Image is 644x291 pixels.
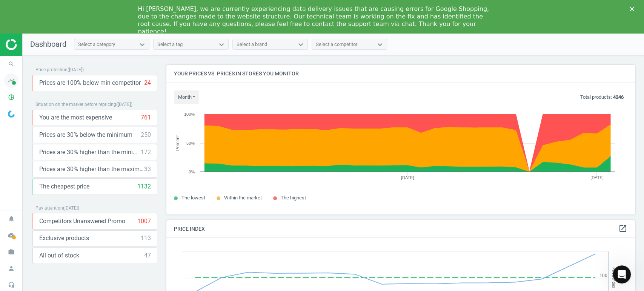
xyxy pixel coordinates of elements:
i: work [4,245,18,259]
div: 1132 [137,182,151,191]
span: Prices are 30% below the minimum [39,131,132,139]
div: Select a category [78,41,115,48]
div: Close [630,7,637,11]
text: 50% [186,141,195,145]
text: 0% [189,170,195,174]
a: open_in_new [618,224,627,234]
p: Total products: [580,94,624,101]
b: 4246 [613,94,624,100]
span: Exclusive products [39,234,89,242]
span: Within the market [224,195,262,201]
i: pie_chart_outlined [4,90,18,104]
span: Prices are 30% higher than the maximal [39,165,144,173]
text: 100 [599,273,607,278]
span: The highest [281,195,306,201]
div: 761 [141,113,151,122]
tspan: [DATE] [401,175,414,180]
div: 1007 [137,217,151,225]
i: cloud_done [4,228,18,242]
div: 172 [141,148,151,156]
tspan: [DATE] [590,175,604,180]
div: 33 [144,165,151,173]
i: open_in_new [618,224,627,233]
span: Prices are 100% below min competitor [39,79,141,87]
div: Select a brand [237,41,267,48]
div: 250 [141,131,151,139]
div: 47 [144,251,151,260]
span: Prices are 30% higher than the minimum [39,148,141,156]
div: 113 [141,234,151,242]
div: Select a competitor [316,41,357,48]
h4: Your prices vs. prices in stores you monitor [166,65,635,83]
span: The cheapest price [39,182,89,191]
i: search [4,57,18,71]
span: You are the most expensive [39,113,112,122]
h4: Price Index [166,220,635,238]
img: ajHJNr6hYgQAAAAASUVORK5CYII= [6,39,59,50]
div: 24 [144,79,151,87]
div: Hi [PERSON_NAME], we are currently experiencing data delivery issues that are causing errors for ... [138,5,494,35]
span: Dashboard [30,40,66,49]
button: month [174,90,199,104]
span: ( [DATE] ) [116,102,132,107]
i: timeline [4,74,18,88]
i: notifications [4,211,18,226]
span: All out of stock [39,251,79,260]
span: The lowest [181,195,205,201]
i: person [4,261,18,276]
tspan: Percent [175,135,180,151]
iframe: Intercom live chat [613,265,631,283]
span: Pay attention [35,205,63,211]
text: 100% [184,112,195,116]
span: ( [DATE] ) [68,67,84,72]
span: ( [DATE] ) [63,205,79,211]
span: Situation on the market before repricing [35,102,116,107]
span: Competitors Unanswered Promo [39,217,125,225]
div: Select a tag [157,41,183,48]
tspan: Price Index [611,267,616,288]
span: Price protection [35,67,68,72]
img: wGWNvw8QSZomAAAAABJRU5ErkJggg== [8,110,15,118]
